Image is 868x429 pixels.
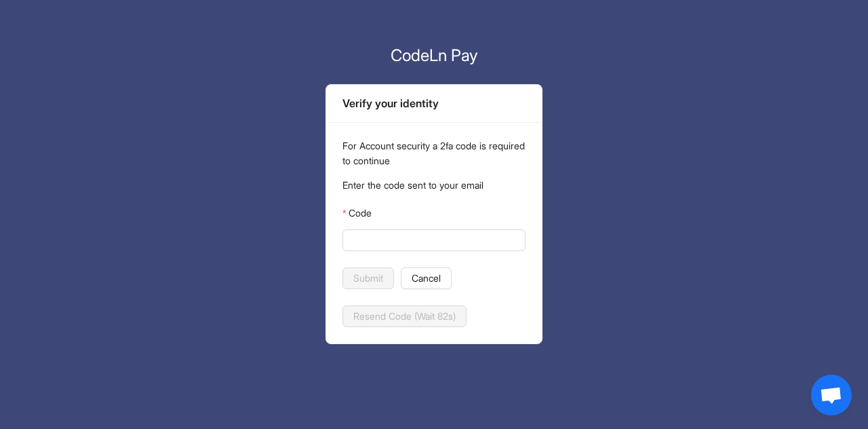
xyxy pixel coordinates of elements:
span: Resend Code (Wait 82s) [353,309,456,324]
button: Cancel [401,267,452,289]
label: Code [342,202,372,224]
span: Cancel [412,271,441,286]
p: For Account security a 2fa code is required to continue [342,138,526,168]
div: Open chat [811,375,852,415]
button: Resend Code (Wait 82s) [342,305,467,327]
span: Submit [353,271,383,286]
button: Submit [342,267,394,289]
p: CodeLn Pay [325,43,542,68]
div: Verify your identity [342,95,526,112]
input: Code [351,233,515,248]
p: Enter the code sent to your email [342,178,526,193]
